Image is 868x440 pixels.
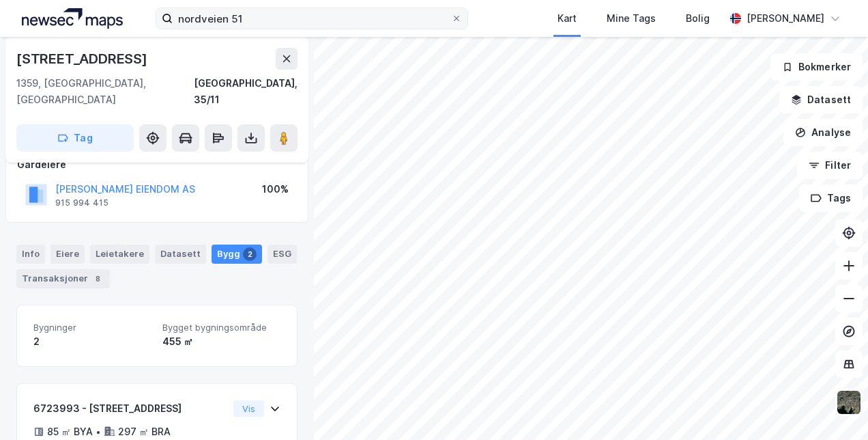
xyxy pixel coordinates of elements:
div: Datasett [155,245,206,264]
div: Transaksjoner [16,269,110,288]
img: logo.a4113a55bc3d86da70a041830d287a7e.svg [22,8,123,29]
div: Bygg [212,245,262,264]
div: 1359, [GEOGRAPHIC_DATA], [GEOGRAPHIC_DATA] [16,75,194,108]
input: Søk på adresse, matrikkel, gårdeiere, leietakere eller personer [173,8,450,29]
div: 6723993 - [STREET_ADDRESS] [33,400,228,417]
button: Analyse [783,119,863,146]
div: 915 994 415 [55,197,108,208]
div: 297 ㎡ BRA [118,424,171,440]
div: • [96,426,101,437]
div: Kart [558,10,577,27]
div: [GEOGRAPHIC_DATA], 35/11 [194,75,298,108]
div: [PERSON_NAME] [747,10,824,27]
div: ESG [267,245,297,264]
button: Filter [797,152,863,179]
button: Tags [799,184,863,212]
div: Leietakere [90,245,149,264]
div: Mine Tags [607,10,656,27]
div: Info [16,245,45,264]
div: 100% [262,181,289,197]
button: Tag [16,124,134,152]
div: Eiere [50,245,85,264]
button: Datasett [779,86,863,113]
div: Bolig [686,10,710,27]
div: [STREET_ADDRESS] [16,48,150,70]
span: Bygninger [33,322,151,333]
span: Bygget bygningsområde [162,322,280,333]
div: 2 [243,247,257,261]
div: Kontrollprogram for chat [800,374,868,440]
button: Vis [233,400,264,417]
div: 85 ㎡ BYA [47,424,93,440]
iframe: Chat Widget [800,374,868,440]
div: 8 [91,272,104,286]
div: Gårdeiere [17,156,297,173]
div: 455 ㎡ [162,333,280,350]
button: Bokmerker [770,53,863,81]
div: 2 [33,333,151,350]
